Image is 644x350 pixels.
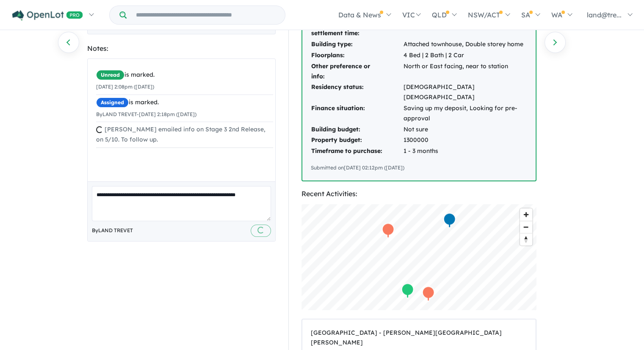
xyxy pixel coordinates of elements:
[403,124,527,135] td: Not sure
[96,70,273,80] div: is marked.
[311,135,403,146] td: Property budget:
[401,283,414,299] div: Map marker
[403,82,527,103] td: [DEMOGRAPHIC_DATA] [DEMOGRAPHIC_DATA]
[128,6,283,24] input: Try estate name, suburb, builder or developer
[301,188,536,200] div: Recent Activities:
[12,10,83,21] img: Openlot PRO Logo White
[520,233,532,245] span: Reset bearing to north
[96,97,273,108] div: is marked.
[311,146,403,157] td: Timeframe to purchase:
[96,111,196,117] small: By LAND TREVET - [DATE] 2:18pm ([DATE])
[311,82,403,103] td: Residency status:
[311,103,403,124] td: Finance situation:
[311,61,403,82] td: Other preference or info:
[96,125,265,143] span: [PERSON_NAME] emailed info on Stage 3 2nd Release, on 5/10. To follow up.
[403,146,527,157] td: 1 - 3 months
[520,221,532,233] button: Zoom out
[311,124,403,135] td: Building budget:
[96,97,129,108] span: Assigned
[520,233,532,245] button: Reset bearing to north
[311,39,403,50] td: Building type:
[301,204,536,310] canvas: Map
[311,328,527,348] div: [GEOGRAPHIC_DATA] - [PERSON_NAME][GEOGRAPHIC_DATA][PERSON_NAME]
[587,11,622,19] span: land@tre...
[92,226,133,235] span: By LAND TREVET
[422,286,434,302] div: Map marker
[403,61,527,82] td: North or East facing, near to station
[87,43,276,54] div: Notes:
[403,39,527,50] td: Attached townhouse, Double storey home
[311,50,403,61] td: Floorplans:
[96,83,154,90] small: [DATE] 2:08pm ([DATE])
[403,50,527,61] td: 4 Bed | 2 Bath | 2 Car
[381,223,394,239] div: Map marker
[403,103,527,124] td: Saving up my deposit, Looking for pre-approval
[520,208,532,221] button: Zoom in
[403,135,527,146] td: 1300000
[443,213,456,228] div: Map marker
[311,164,527,172] div: Submitted on [DATE] 02:12pm ([DATE])
[96,70,124,80] span: Unread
